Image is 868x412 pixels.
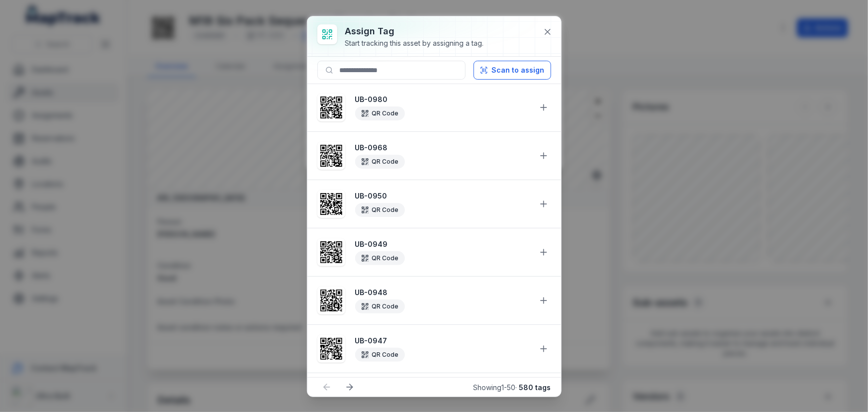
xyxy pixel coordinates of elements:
[355,95,530,104] strong: UB-0980
[355,348,405,362] div: QR Code
[355,239,530,249] strong: UB-0949
[345,24,484,38] h3: Assign tag
[345,38,484,48] div: Start tracking this asset by assigning a tag.
[519,383,551,392] strong: 580 tags
[474,383,551,392] span: Showing 1 - 50 ·
[355,251,405,265] div: QR Code
[355,106,405,120] div: QR Code
[355,336,530,346] strong: UB-0947
[355,288,530,298] strong: UB-0948
[355,191,530,201] strong: UB-0950
[355,155,405,169] div: QR Code
[355,143,530,153] strong: UB-0968
[355,300,405,313] div: QR Code
[474,61,551,80] button: Scan to assign
[355,203,405,217] div: QR Code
